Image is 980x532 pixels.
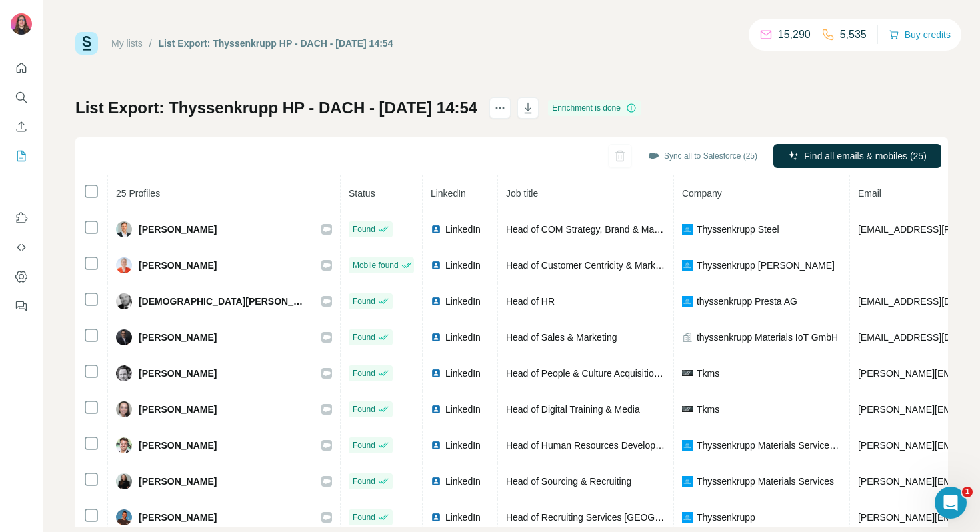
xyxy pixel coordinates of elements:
span: Tkms [697,403,719,416]
span: Found [353,511,375,523]
button: Use Surfe API [11,235,32,259]
span: [PERSON_NAME] [139,367,217,380]
span: LinkedIn [445,259,481,272]
span: Head of People & Culture Acquisition & Development (Prokurist) [506,368,771,379]
span: Find all emails & mobiles (25) [804,149,927,163]
span: [PERSON_NAME] [139,511,217,524]
div: List Export: Thyssenkrupp HP - DACH - [DATE] 14:54 [159,37,393,50]
span: Found [353,475,375,487]
span: 25 Profiles [116,188,160,199]
span: Head of Sales & Marketing [506,332,617,343]
span: LinkedIn [445,403,481,416]
span: LinkedIn [445,475,481,488]
img: LinkedIn logo [431,440,441,451]
iframe: Intercom live chat [935,487,967,519]
img: LinkedIn logo [431,368,441,379]
span: Head of Human Resources Development [506,440,676,451]
span: [PERSON_NAME] [139,223,217,236]
button: Feedback [11,294,32,318]
img: Avatar [116,329,132,345]
button: My lists [11,144,32,168]
button: actions [489,97,511,119]
span: LinkedIn [445,367,481,380]
img: LinkedIn logo [431,512,441,523]
img: Avatar [116,293,132,309]
img: LinkedIn logo [431,296,441,307]
span: Thyssenkrupp Steel [697,223,779,236]
img: company-logo [682,260,693,271]
span: Found [353,295,375,307]
span: thyssenkrupp Presta AG [697,295,797,308]
span: Job title [506,188,538,199]
img: company-logo [682,476,693,487]
button: Use Surfe on LinkedIn [11,206,32,230]
span: Mobile found [353,259,399,271]
img: company-logo [682,296,693,307]
span: Head of Recruiting Services [GEOGRAPHIC_DATA] [506,512,721,523]
span: LinkedIn [445,223,481,236]
span: LinkedIn [431,188,466,199]
img: LinkedIn logo [431,476,441,487]
span: Thyssenkrupp [697,511,755,524]
img: company-logo [682,406,693,411]
span: Found [353,331,375,343]
span: Found [353,403,375,415]
span: Email [858,188,881,199]
span: Company [682,188,722,199]
img: company-logo [682,370,693,375]
span: Head of Sourcing & Recruiting [506,476,631,487]
span: Head of Digital Training & Media [506,404,640,415]
p: 15,290 [778,27,811,43]
img: Avatar [116,257,132,273]
button: Buy credits [889,25,951,44]
h1: List Export: Thyssenkrupp HP - DACH - [DATE] 14:54 [75,97,477,119]
span: [DEMOGRAPHIC_DATA][PERSON_NAME] [139,295,308,308]
span: LinkedIn [445,331,481,344]
span: Found [353,439,375,451]
span: Thyssenkrupp Materials Services GmbH [697,439,841,452]
button: Dashboard [11,265,32,289]
img: Avatar [116,401,132,417]
img: Avatar [116,365,132,381]
span: [PERSON_NAME] [139,259,217,272]
img: Avatar [116,221,132,237]
img: Avatar [116,473,132,489]
span: LinkedIn [445,295,481,308]
span: LinkedIn [445,511,481,524]
button: Search [11,85,32,109]
img: LinkedIn logo [431,332,441,343]
span: Head of Customer Centricity & Marketing [506,260,675,271]
span: Found [353,223,375,235]
span: Thyssenkrupp [PERSON_NAME] [697,259,835,272]
button: Quick start [11,56,32,80]
img: Avatar [116,437,132,453]
span: [PERSON_NAME] [139,439,217,452]
img: Avatar [116,509,132,525]
span: Thyssenkrupp Materials Services [697,475,834,488]
button: Enrich CSV [11,115,32,139]
img: Surfe Logo [75,32,98,55]
img: company-logo [682,224,693,235]
span: thyssenkrupp Materials IoT GmbH [697,331,838,344]
img: Avatar [11,13,32,35]
span: [PERSON_NAME] [139,475,217,488]
a: My lists [111,38,143,49]
li: / [149,37,152,50]
span: Tkms [697,367,719,380]
p: 5,535 [840,27,867,43]
img: company-logo [682,440,693,451]
span: Found [353,367,375,379]
span: [PERSON_NAME] [139,331,217,344]
div: Enrichment is done [548,100,641,116]
img: company-logo [682,512,693,523]
span: 1 [962,487,973,497]
span: Head of COM Strategy, Brand & Marketing Communications [506,224,754,235]
span: LinkedIn [445,439,481,452]
button: Sync all to Salesforce (25) [639,146,767,166]
span: Head of HR [506,296,555,307]
span: [PERSON_NAME] [139,403,217,416]
button: Find all emails & mobiles (25) [773,144,941,168]
img: LinkedIn logo [431,404,441,415]
span: Status [349,188,375,199]
img: LinkedIn logo [431,224,441,235]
